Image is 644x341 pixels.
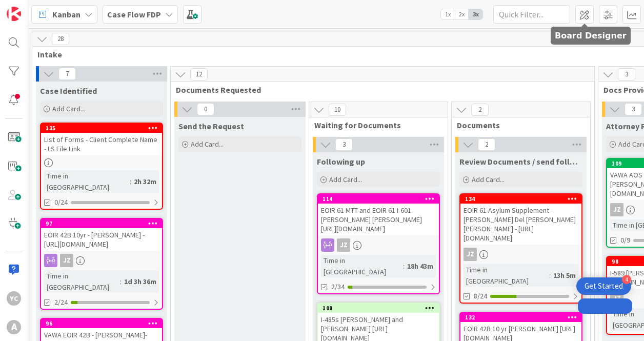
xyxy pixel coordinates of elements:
[472,175,505,184] span: Add Card...
[60,254,73,267] div: JZ
[464,264,549,287] div: Time in [GEOGRAPHIC_DATA]
[176,85,581,95] span: Documents Requested
[493,5,570,24] input: Quick Filter...
[465,314,581,321] div: 132
[337,238,350,252] div: JZ
[41,219,162,251] div: 97EOIR 42B 10yr - [PERSON_NAME] - [URL][DOMAIN_NAME]
[41,228,162,251] div: EOIR 42B 10yr - [PERSON_NAME] - [URL][DOMAIN_NAME]
[130,176,131,187] span: :
[314,120,435,130] span: Waiting for Documents
[625,103,642,115] span: 3
[618,68,635,81] span: 3
[318,304,439,313] div: 108
[335,138,353,151] span: 3
[459,156,582,167] span: Review Documents / send follow up requests
[317,156,365,167] span: Following up
[120,276,122,287] span: :
[46,320,162,327] div: 96
[551,270,578,281] div: 13h 5m
[321,255,403,277] div: Time in [GEOGRAPHIC_DATA]
[54,197,68,208] span: 0/24
[54,297,68,308] span: 2/24
[549,270,551,281] span: :
[441,9,455,19] span: 1x
[455,9,469,19] span: 2x
[44,170,130,193] div: Time in [GEOGRAPHIC_DATA]
[122,276,159,287] div: 1d 3h 36m
[197,103,214,115] span: 0
[331,282,345,292] span: 2/34
[7,7,21,21] img: Visit kanbanzone.com
[41,319,162,328] div: 96
[460,194,581,204] div: 134
[178,121,244,131] span: Send the Request
[622,275,631,284] div: 4
[44,270,120,293] div: Time in [GEOGRAPHIC_DATA]
[7,320,21,334] div: A
[474,291,487,302] span: 8/24
[457,120,577,130] span: Documents
[107,9,161,19] b: Case Flow FDP
[403,260,405,272] span: :
[7,291,21,306] div: YC
[46,125,162,132] div: 135
[576,277,631,295] div: Open Get Started checklist, remaining modules: 4
[555,31,627,41] h5: Board Designer
[41,124,162,155] div: 135List of Forms - Client Complete Name - LS File Link
[41,133,162,155] div: List of Forms - Client Complete Name - LS File Link
[329,175,362,184] span: Add Card...
[478,138,495,151] span: 2
[464,248,477,261] div: JZ
[52,33,69,45] span: 28
[190,68,208,81] span: 12
[58,68,76,80] span: 7
[460,204,581,245] div: EOIR 61 Asylum Supplement - [PERSON_NAME] Del [PERSON_NAME] [PERSON_NAME] - [URL][DOMAIN_NAME]
[610,203,623,216] div: JZ
[465,195,581,203] div: 134
[471,104,489,116] span: 2
[41,219,162,228] div: 97
[318,204,439,235] div: EOIR 61 MTT and EOIR 61 I-601 [PERSON_NAME] [PERSON_NAME] [URL][DOMAIN_NAME]
[52,104,85,113] span: Add Card...
[191,139,224,149] span: Add Card...
[620,235,630,246] span: 0/9
[585,281,623,291] div: Get Started
[40,86,97,96] span: Case Identified
[323,305,439,312] div: 108
[318,194,439,235] div: 114EOIR 61 MTT and EOIR 61 I-601 [PERSON_NAME] [PERSON_NAME] [URL][DOMAIN_NAME]
[46,220,162,227] div: 97
[405,260,436,272] div: 18h 43m
[41,124,162,133] div: 135
[460,248,581,261] div: JZ
[318,238,439,252] div: JZ
[469,9,482,19] span: 3x
[460,313,581,322] div: 132
[323,195,439,203] div: 114
[131,176,159,187] div: 2h 32m
[460,194,581,245] div: 134EOIR 61 Asylum Supplement - [PERSON_NAME] Del [PERSON_NAME] [PERSON_NAME] - [URL][DOMAIN_NAME]
[41,254,162,267] div: JZ
[329,104,346,116] span: 10
[52,8,80,21] span: Kanban
[318,194,439,204] div: 114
